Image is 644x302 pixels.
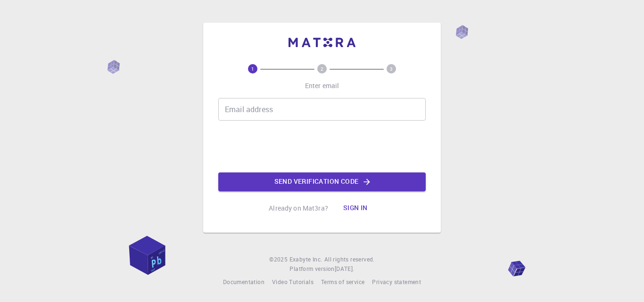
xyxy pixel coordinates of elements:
[305,81,339,90] p: Enter email
[336,199,375,218] button: Sign in
[272,278,314,287] a: Video Tutorials
[269,204,328,213] p: Already on Mat3ra?
[289,264,334,274] span: Platform version
[335,265,355,272] span: [DATE] .
[272,278,314,286] span: Video Tutorials
[223,278,264,286] span: Documentation
[321,278,364,286] span: Terms of service
[250,128,394,165] iframe: reCAPTCHA
[223,278,264,287] a: Documentation
[390,65,393,72] text: 3
[218,172,426,191] button: Send verification code
[372,278,421,286] span: Privacy statement
[289,255,322,263] span: Exabyte Inc.
[289,255,322,264] a: Exabyte Inc.
[251,65,254,72] text: 1
[335,264,355,274] a: [DATE].
[321,65,323,72] text: 2
[321,278,364,287] a: Terms of service
[372,278,421,287] a: Privacy statement
[324,255,375,264] span: All rights reserved.
[269,255,289,264] span: © 2025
